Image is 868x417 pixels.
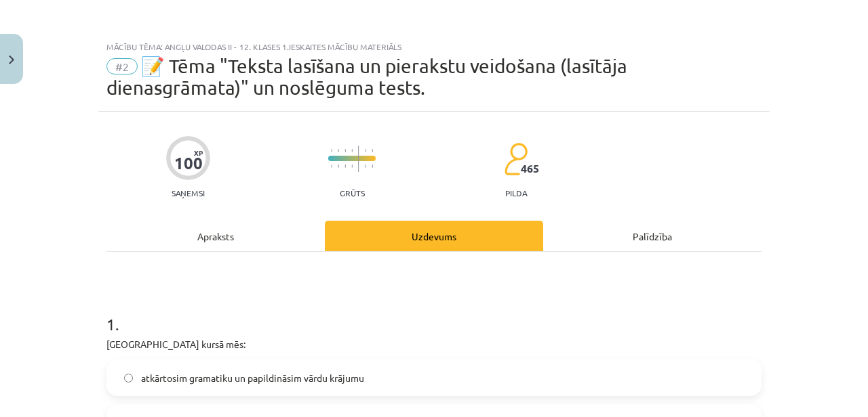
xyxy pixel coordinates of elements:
[338,164,339,168] img: icon-short-line-57e1e144782c952c97e751825c79c345078a6d821885a25fce030b3d8c18986b.svg
[543,221,762,251] div: Palīdzība
[124,374,133,382] input: atkārtosim gramatiku un papildināsim vārdu krājumu
[338,149,339,152] img: icon-short-line-57e1e144782c952c97e751825c79c345078a6d821885a25fce030b3d8c18986b.svg
[325,221,543,251] div: Uzdevums
[340,188,365,198] p: Grūts
[351,164,353,168] img: icon-short-line-57e1e144782c952c97e751825c79c345078a6d821885a25fce030b3d8c18986b.svg
[344,164,346,168] img: icon-short-line-57e1e144782c952c97e751825c79c345078a6d821885a25fce030b3d8c18986b.svg
[106,42,762,51] div: Mācību tēma: Angļu valodas ii - 12. klases 1.ieskaites mācību materiāls
[365,164,366,168] img: icon-short-line-57e1e144782c952c97e751825c79c345078a6d821885a25fce030b3d8c18986b.svg
[194,149,203,156] span: XP
[106,337,762,351] p: [GEOGRAPHIC_DATA] kursā mēs:
[106,55,627,99] span: 📝 Tēma "Teksta lasīšana un pierakstu veidošana (lasītāja dienasgrāmata)" un noslēguma tests.
[358,146,359,172] img: icon-long-line-d9ea69661e0d244f92f715978eff75569469978d946b2353a9bb055b3ed8787d.svg
[174,154,203,173] div: 100
[9,56,14,64] img: icon-close-lesson-0947bae3869378f0d4975bcd49f059093ad1ed9edebbc8119c70593378902aed.svg
[504,142,528,176] img: students-c634bb4e5e11cddfef0936a35e636f08e4e9abd3cc4e673bd6f9a4125e45ecb1.svg
[351,149,353,152] img: icon-short-line-57e1e144782c952c97e751825c79c345078a6d821885a25fce030b3d8c18986b.svg
[166,188,210,198] p: Saņemsi
[141,371,364,385] span: atkārtosim gramatiku un papildināsim vārdu krājumu
[372,164,373,168] img: icon-short-line-57e1e144782c952c97e751825c79c345078a6d821885a25fce030b3d8c18986b.svg
[505,188,527,198] p: pilda
[365,149,366,152] img: icon-short-line-57e1e144782c952c97e751825c79c345078a6d821885a25fce030b3d8c18986b.svg
[106,221,325,251] div: Apraksts
[331,149,332,152] img: icon-short-line-57e1e144782c952c97e751825c79c345078a6d821885a25fce030b3d8c18986b.svg
[331,164,332,168] img: icon-short-line-57e1e144782c952c97e751825c79c345078a6d821885a25fce030b3d8c18986b.svg
[344,149,346,152] img: icon-short-line-57e1e144782c952c97e751825c79c345078a6d821885a25fce030b3d8c18986b.svg
[521,162,539,175] span: 465
[106,291,762,333] h1: 1 .
[372,149,373,152] img: icon-short-line-57e1e144782c952c97e751825c79c345078a6d821885a25fce030b3d8c18986b.svg
[106,58,138,74] span: #2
